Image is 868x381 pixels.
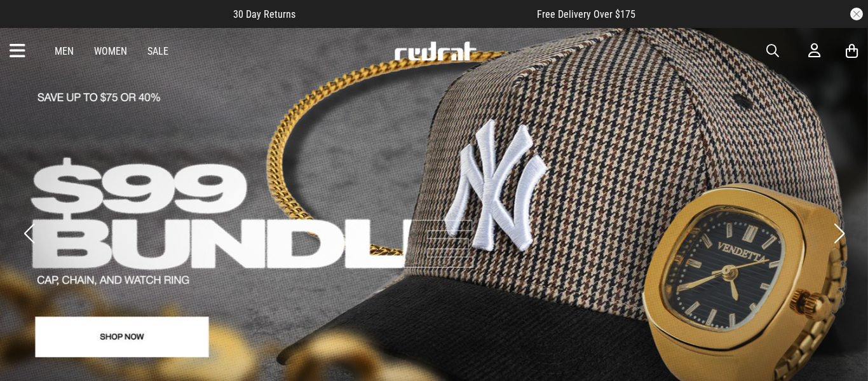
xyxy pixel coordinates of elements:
[20,219,37,247] button: Previous slide
[147,45,168,57] a: Sale
[321,8,512,20] iframe: Customer reviews powered by Trustpilot
[393,41,477,60] img: Redrat logo
[10,5,48,43] button: Open LiveChat chat widget
[94,45,127,57] a: Women
[233,8,295,20] span: 30 Day Returns
[831,219,848,247] button: Next slide
[55,45,74,57] a: Men
[537,8,635,20] span: Free Delivery Over $175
